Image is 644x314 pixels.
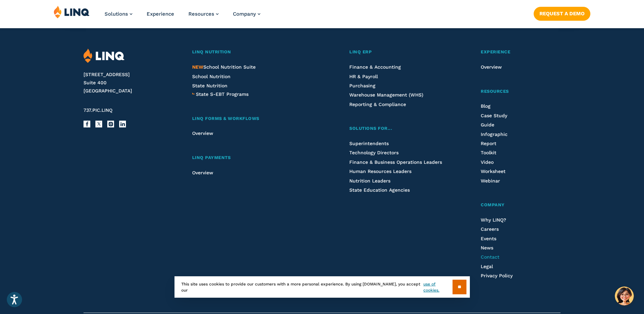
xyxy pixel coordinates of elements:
[105,5,260,28] nav: Primary Navigation
[192,155,231,160] span: LINQ Payments
[349,150,399,155] a: Technology Directors
[349,141,389,146] a: Superintendents
[481,254,499,260] a: Contact
[147,11,174,17] a: Experience
[481,264,493,269] a: Legal
[192,115,314,122] a: LINQ Forms & Workflows
[196,91,249,97] span: State S-EBT Programs
[481,236,496,241] a: Events
[192,49,314,56] a: LINQ Nutrition
[481,64,502,70] a: Overview
[119,121,126,127] a: LinkedIn
[95,121,102,127] a: X
[481,150,496,155] a: Toolkit
[481,169,505,174] a: Worksheet
[196,90,249,98] a: State S-EBT Programs
[349,49,372,54] span: LINQ ERP
[233,11,256,17] span: Company
[423,281,452,293] a: use of cookies.
[349,159,442,165] a: Finance & Business Operations Leaders
[192,170,213,175] a: Overview
[349,169,411,174] a: Human Resources Leaders
[349,64,401,70] a: Finance & Accounting
[534,7,590,20] a: Request a Demo
[349,74,378,79] a: HR & Payroll
[349,178,390,184] a: Nutrition Leaders
[188,11,214,17] span: Resources
[192,130,213,136] a: Overview
[192,49,231,54] span: LINQ Nutrition
[84,107,112,113] span: 737.PIC.LINQ
[534,5,590,20] nav: Button Navigation
[84,71,176,95] address: [STREET_ADDRESS] Suite 400 [GEOGRAPHIC_DATA]
[192,154,314,161] a: LINQ Payments
[481,88,560,95] a: Resources
[54,5,90,18] img: LINQ | K‑12 Software
[349,102,406,107] a: Reporting & Compliance
[192,74,231,79] a: School Nutrition
[105,11,132,17] a: Solutions
[84,121,90,127] a: Facebook
[481,141,496,146] span: Report
[349,187,410,193] a: State Education Agencies
[481,132,508,137] a: Infographic
[481,89,509,94] span: Resources
[481,103,491,109] a: Blog
[349,92,423,98] a: Warehouse Management (WHS)
[105,11,128,17] span: Solutions
[481,202,560,209] a: Company
[481,122,494,127] a: Guide
[349,83,375,88] a: Purchasing
[107,121,114,127] a: Instagram
[349,49,445,56] a: LINQ ERP
[481,226,499,232] a: Careers
[481,273,513,278] a: Privacy Policy
[615,286,634,306] button: Hello, have a question? Let’s chat.
[192,64,256,70] span: School Nutrition Suite
[192,83,227,88] a: State Nutrition
[84,49,125,63] img: LINQ | K‑12 Software
[481,202,505,207] span: Company
[192,116,259,121] span: LINQ Forms & Workflows
[481,159,494,165] a: Video
[188,11,219,17] a: Resources
[481,178,500,184] a: Webinar
[481,113,507,118] a: Case Study
[192,64,203,70] span: NEW
[481,217,506,223] a: Why LINQ?
[174,276,470,298] div: This site uses cookies to provide our customers with a more personal experience. By using [DOMAIN...
[481,49,510,54] span: Experience
[481,245,493,250] a: News
[233,11,260,17] a: Company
